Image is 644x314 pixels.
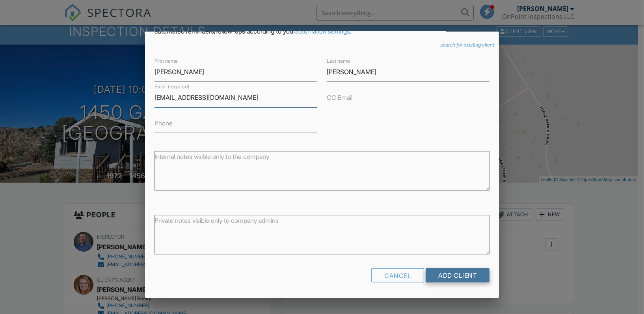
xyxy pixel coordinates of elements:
a: automation settings [295,27,350,35]
a: search for existing client [440,42,494,48]
div: Cancel [371,268,424,282]
label: CC Email [327,93,352,102]
label: First name [154,58,178,65]
label: Email (required) [154,83,189,90]
label: Last name [327,58,350,65]
label: Phone [154,119,173,127]
label: Private notes visible only to company admins [154,216,279,225]
label: Internal notes visible only to the company [154,152,269,161]
input: Add Client [426,268,490,282]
